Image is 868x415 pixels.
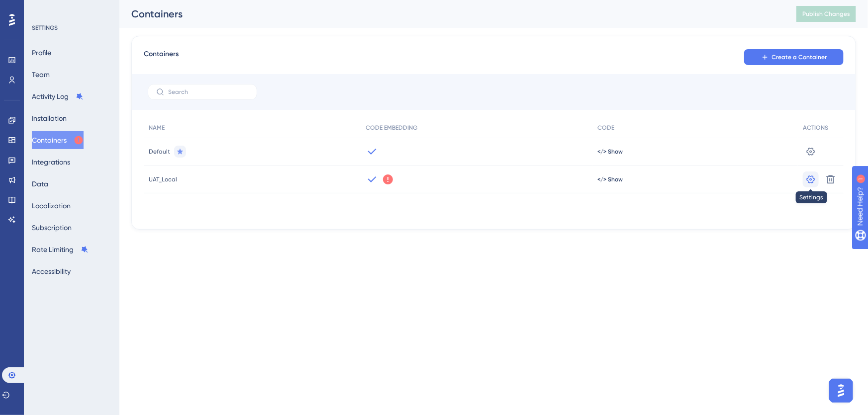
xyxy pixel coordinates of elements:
[826,376,856,406] iframe: UserGuiding AI Assistant Launcher
[144,48,179,66] span: Containers
[366,124,418,132] span: CODE EMBEDDING
[149,175,177,183] span: UAT_Local
[597,124,614,132] span: CODE
[32,66,50,83] button: Team
[803,124,828,132] span: ACTIONS
[802,10,850,18] span: Publish Changes
[32,87,84,105] button: Activity Log
[168,88,249,95] input: Search
[32,109,67,127] button: Installation
[796,6,856,22] button: Publish Changes
[69,5,72,13] div: 1
[32,153,70,171] button: Integrations
[149,124,165,132] span: NAME
[32,262,71,280] button: Accessibility
[131,7,772,21] div: Containers
[32,197,71,215] button: Localization
[32,175,48,193] button: Data
[32,24,112,32] div: SETTINGS
[744,49,844,65] button: Create a Container
[32,241,89,258] button: Rate Limiting
[597,175,623,183] button: </> Show
[149,148,170,156] span: Default
[32,219,72,237] button: Subscription
[32,44,51,62] button: Profile
[32,131,84,149] button: Containers
[597,148,623,156] button: </> Show
[23,2,62,14] span: Need Help?
[772,53,827,61] span: Create a Container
